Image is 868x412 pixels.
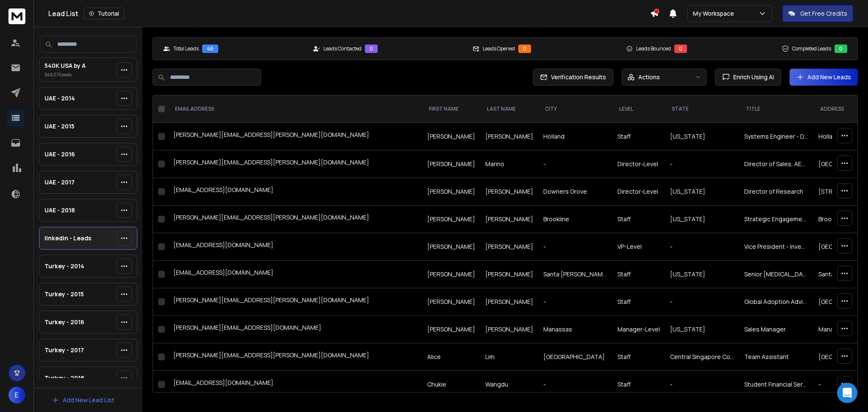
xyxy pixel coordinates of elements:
td: Downers Grove [538,178,612,206]
button: Get Free Credits [782,5,853,22]
p: Leads Opened [483,45,515,52]
button: E [8,387,25,404]
td: - [538,371,612,398]
th: level [612,95,665,123]
td: Vice President - Investment Data Manager [739,233,813,261]
p: Actions [638,73,660,81]
td: - [538,233,612,261]
td: Lim [480,343,538,371]
td: Marino [480,150,538,178]
p: linkedin - Leads [45,234,91,242]
td: [US_STATE] [665,178,739,206]
td: [US_STATE] [665,261,739,288]
td: Santa [PERSON_NAME] [538,261,612,288]
td: [US_STATE] [665,206,739,233]
p: UAE - 2018 [45,206,75,214]
th: state [665,95,739,123]
td: Staff [612,206,665,233]
button: Verification Results [533,69,613,86]
td: Strategic Engagement Officer, University Advancement [739,206,813,233]
div: [PERSON_NAME][EMAIL_ADDRESS][PERSON_NAME][DOMAIN_NAME] [173,131,417,142]
div: [PERSON_NAME][EMAIL_ADDRESS][DOMAIN_NAME] [173,323,417,335]
button: Add New Lead List [45,392,121,409]
td: Holland [538,123,612,150]
td: Sales Manager [739,316,813,343]
div: [PERSON_NAME][EMAIL_ADDRESS][PERSON_NAME][DOMAIN_NAME] [173,351,417,363]
td: [PERSON_NAME] [480,123,538,150]
td: Chukie [422,371,480,398]
td: Director-Level [612,150,665,178]
td: - [665,233,739,261]
button: Enrich Using AI [715,69,781,86]
td: [PERSON_NAME] [422,206,480,233]
div: 0 [518,45,531,53]
td: Alice [422,343,480,371]
td: Staff [612,123,665,150]
td: - [665,371,739,398]
span: Verification Results [548,73,606,81]
td: - [538,150,612,178]
td: Senior [MEDICAL_DATA] Engineer [739,261,813,288]
td: [PERSON_NAME] [480,261,538,288]
p: Leads Bounced [636,45,671,52]
p: Completed Leads [792,45,831,52]
p: Turkey - 2016 [45,318,84,326]
td: Staff [612,371,665,398]
td: Manassas [538,316,612,343]
p: UAE - 2016 [45,150,75,159]
td: [US_STATE] [665,316,739,343]
div: [EMAIL_ADDRESS][DOMAIN_NAME] [173,379,417,390]
td: [US_STATE] [665,123,739,150]
p: Leads Contacted [323,45,362,52]
p: UAE - 2015 [45,122,75,131]
a: Add New Leads [796,73,851,81]
td: Staff [612,288,665,316]
td: - [665,288,739,316]
button: Add New Leads [790,69,858,86]
td: [PERSON_NAME] [422,178,480,206]
div: [EMAIL_ADDRESS][DOMAIN_NAME] [173,241,417,253]
th: EMAIL ADDRESS [168,95,422,123]
span: Enrich Using AI [730,73,774,81]
div: [PERSON_NAME][EMAIL_ADDRESS][PERSON_NAME][DOMAIN_NAME] [173,213,417,225]
td: Staff [612,261,665,288]
div: [PERSON_NAME][EMAIL_ADDRESS][PERSON_NAME][DOMAIN_NAME] [173,158,417,170]
td: Wangdu [480,371,538,398]
p: Turkey - 2018 [45,374,84,382]
th: LAST NAME [480,95,538,123]
div: Lead List [48,8,650,19]
th: FIRST NAME [422,95,480,123]
div: [EMAIL_ADDRESS][DOMAIN_NAME] [173,186,417,198]
div: [PERSON_NAME][EMAIL_ADDRESS][PERSON_NAME][DOMAIN_NAME] [173,296,417,308]
p: Turkey - 2014 [45,262,84,270]
td: Director-Level [612,178,665,206]
div: 0 [674,45,687,53]
td: [PERSON_NAME] [480,316,538,343]
p: My Workspace [693,9,737,18]
td: Staff [612,343,665,371]
p: UAE - 2014 [45,94,75,103]
td: [PERSON_NAME] [480,206,538,233]
td: - [665,150,739,178]
p: Turkey - 2017 [45,346,84,354]
td: - [538,288,612,316]
td: [PERSON_NAME] [422,150,480,178]
th: title [739,95,813,123]
p: Total Leads [173,45,199,52]
div: Open Intercom Messenger [837,383,857,403]
td: Director of Sales, AEC - [GEOGRAPHIC_DATA] [739,150,813,178]
td: [GEOGRAPHIC_DATA] [538,343,612,371]
td: Global Adoption Advisor RISE with SAP [739,288,813,316]
div: 46 [202,45,218,53]
button: Tutorial [83,8,125,19]
td: [PERSON_NAME] [422,233,480,261]
td: [PERSON_NAME] [480,178,538,206]
p: Turkey - 2015 [45,290,84,298]
p: UAE - 2017 [45,178,75,187]
p: 549,071 Lead s [45,72,86,78]
p: 540K USA by A [45,61,86,70]
td: [PERSON_NAME] [422,316,480,343]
